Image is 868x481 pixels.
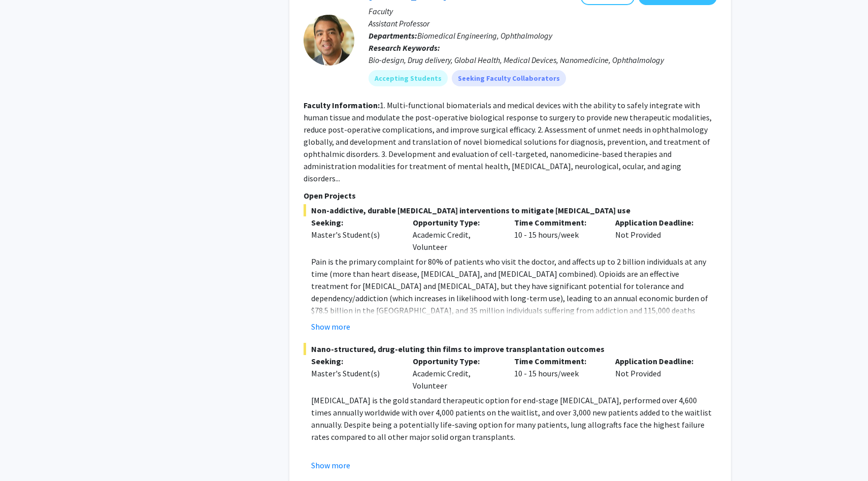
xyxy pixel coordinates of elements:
[369,5,717,17] p: Faculty
[417,30,552,41] span: Biomedical Engineering, Ophthalmology
[311,367,397,379] div: Master's Student(s)
[311,459,350,471] button: Show more
[507,355,608,392] div: 10 - 15 hours/week
[311,320,350,333] button: Show more
[304,343,717,355] span: Nano-structured, drug-eluting thin films to improve transplantation outcomes
[311,355,397,367] p: Seeking:
[369,17,717,29] p: Assistant Professor
[507,216,608,253] div: 10 - 15 hours/week
[369,54,717,66] div: Bio-design, Drug delivery, Global Health, Medical Devices, Nanomedicine, Ophthalmology
[304,204,717,216] span: Non-addictive, durable [MEDICAL_DATA] interventions to mitigate [MEDICAL_DATA] use
[514,216,600,229] p: Time Commitment:
[369,43,440,53] b: Research Keywords:
[304,100,712,183] fg-read-more: 1. Multi-functional biomaterials and medical devices with the ability to safely integrate with hu...
[608,355,709,392] div: Not Provided
[311,394,717,443] p: [MEDICAL_DATA] is the gold standard therapeutic option for end-stage [MEDICAL_DATA], performed ov...
[514,355,600,367] p: Time Commitment:
[311,216,397,229] p: Seeking:
[369,30,417,41] b: Departments:
[8,435,43,473] iframe: Chat
[304,100,380,110] b: Faculty Information:
[304,189,717,202] p: Open Projects
[311,255,717,341] p: Pain is the primary complaint for 80% of patients who visit the doctor, and affects up to 2 billi...
[405,355,507,392] div: Academic Credit, Volunteer
[413,355,499,367] p: Opportunity Type:
[452,70,566,86] mat-chip: Seeking Faculty Collaborators
[311,229,397,241] div: Master's Student(s)
[615,216,702,229] p: Application Deadline:
[608,216,709,253] div: Not Provided
[413,216,499,229] p: Opportunity Type:
[615,355,702,367] p: Application Deadline:
[369,70,448,86] mat-chip: Accepting Students
[405,216,507,253] div: Academic Credit, Volunteer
